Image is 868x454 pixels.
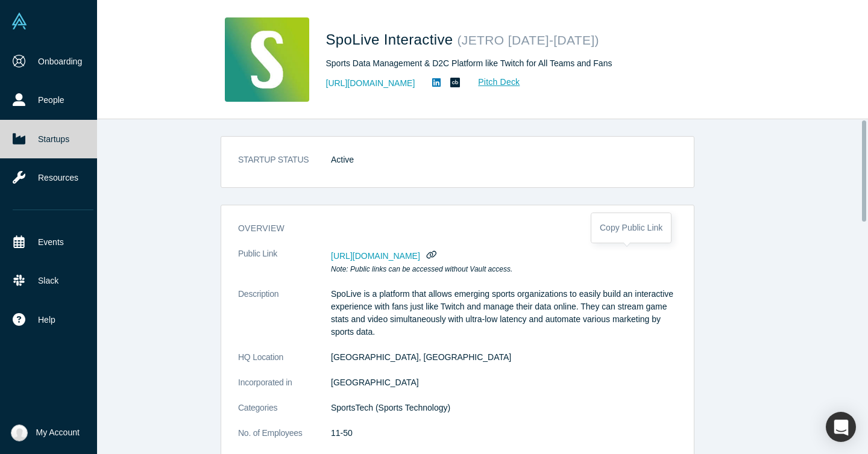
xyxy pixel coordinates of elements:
dt: Categories [238,402,331,427]
dt: HQ Location [238,351,331,376]
h3: overview [238,222,660,235]
span: Help [38,314,55,326]
dd: [GEOGRAPHIC_DATA] [331,376,677,389]
dd: [GEOGRAPHIC_DATA], [GEOGRAPHIC_DATA] [331,351,677,364]
span: Public Link [238,247,277,260]
dt: Incorporated in [238,376,331,402]
button: My Account [11,424,80,441]
em: Note: Public links can be accessed without Vault access. [331,265,512,273]
img: Alchemist Vault Logo [11,13,28,30]
dt: No. of Employees [238,427,331,452]
div: Sports Data Management & D2C Platform like Twitch for All Teams and Fans [326,57,664,70]
dt: Description [238,288,331,351]
dd: 11-50 [331,427,677,440]
span: My Account [36,426,80,439]
span: SportsTech (Sports Technology) [331,403,450,412]
span: [URL][DOMAIN_NAME] [331,251,420,261]
img: Suhan Lee's Account [11,424,28,441]
dd: Active [331,154,677,166]
dt: STARTUP STATUS [238,154,331,179]
small: ( JETRO [DATE]-[DATE] ) [458,33,599,47]
p: SpoLive is a platform that allows emerging sports organizations to easily build an interactive ex... [331,288,677,338]
a: Pitch Deck [465,75,520,89]
img: SpoLive Interactive's Logo [225,17,309,102]
span: SpoLive Interactive [326,31,458,48]
a: [URL][DOMAIN_NAME] [326,77,415,90]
